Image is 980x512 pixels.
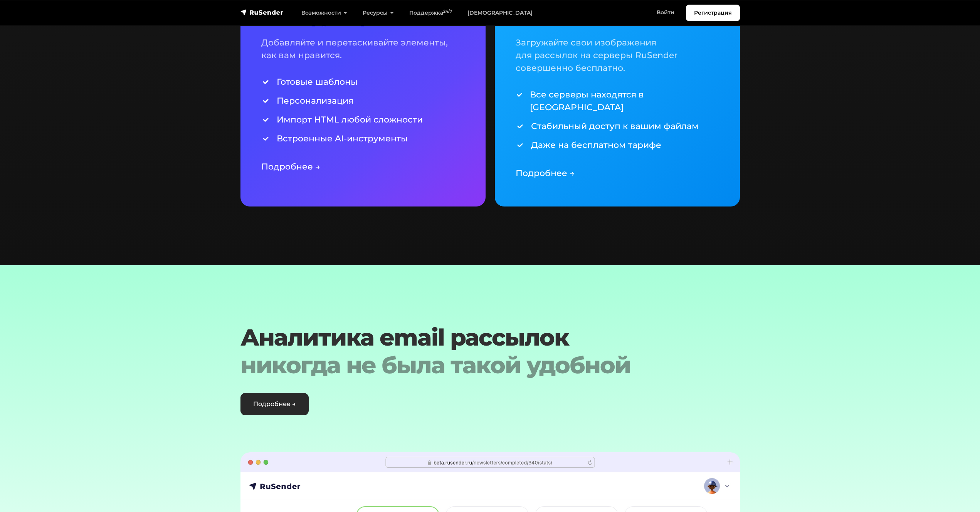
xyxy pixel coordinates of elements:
[240,393,309,415] a: Подробнее →
[355,5,402,21] a: Ресурсы
[261,36,465,62] p: Добавляйте и перетаскивайте элементы, как вам нравится.
[261,132,465,145] li: Встроенные AI-инструменты
[516,168,575,178] a: Подробнее →
[294,5,355,21] a: Возможности
[402,5,460,21] a: Поддержка24/7
[240,324,698,379] h2: Аналитика email рассылок
[460,5,540,21] a: [DEMOGRAPHIC_DATA]
[516,88,719,114] li: Все серверы находятся в [GEOGRAPHIC_DATA]
[240,351,698,379] div: никогда не была такой удобной
[261,113,465,126] li: Импорт HTML любой сложности
[261,76,465,88] li: Готовые шаблоны
[649,5,682,20] a: Войти
[516,139,719,151] li: Даже на бесплатном тарифе
[240,8,284,16] img: RuSender
[516,120,719,133] li: Стабильный доступ к вашим файлам
[443,9,452,14] sup: 24/7
[516,36,719,74] p: Загружайте свои изображения для рассылок на серверы RuSender совершенно бесплатно.
[261,161,320,172] a: Подробнее →
[261,94,465,107] li: Персонализация
[686,5,740,21] a: Регистрация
